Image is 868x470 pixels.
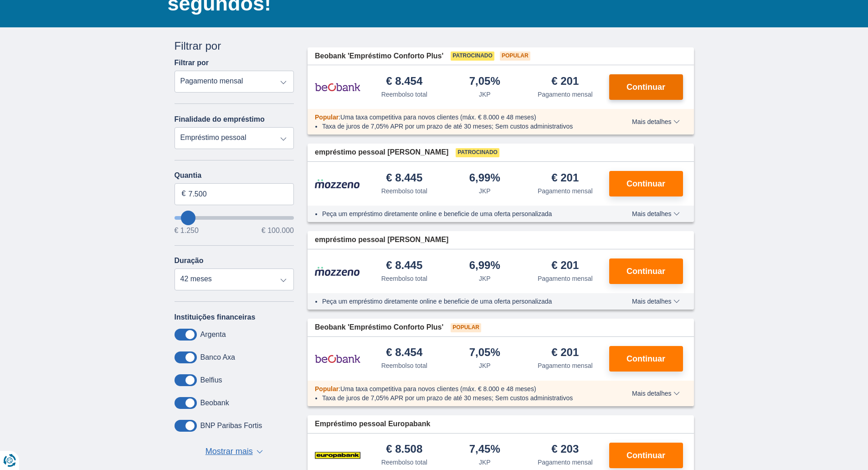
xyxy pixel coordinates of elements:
font: JKP [479,187,491,195]
button: Mostrar mais ▼ [203,445,266,458]
font: Continuar [627,354,665,363]
font: JKP [479,275,491,282]
input: queroPedirEmprestado [175,216,294,220]
font: Mais detalhes [632,298,671,305]
font: Popular [315,385,339,393]
img: produto.pl.alt Mozzeno [315,179,360,189]
font: 7,45% [469,443,500,455]
font: Uma taxa competitiva para novos clientes (máx. € 8.000 e 48 meses) [340,385,536,393]
button: Mais detalhes [625,118,686,125]
img: produto.pl.alt Europabank [315,444,360,467]
font: Continuar [627,83,665,92]
font: € 201 [551,75,579,87]
font: : [339,114,340,121]
font: 6,99% [469,259,500,271]
font: Beobank 'Empréstimo Conforto Plus' [315,323,443,331]
font: Peça um empréstimo diretamente online e beneficie de uma oferta personalizada [322,210,552,217]
font: Beobank 'Empréstimo Conforto Plus' [315,52,443,60]
font: Mais detalhes [632,118,671,125]
button: Mais detalhes [625,298,686,305]
font: Instituições financeiras [175,313,256,321]
font: JKP [479,459,491,466]
font: Mostrar mais [205,447,253,456]
button: Continuar [609,258,683,284]
button: Mais detalhes [625,390,686,397]
img: produto.pl.alt Beobank [315,76,360,98]
font: € 8.508 [386,443,422,455]
font: Argenta [200,331,226,338]
font: € 201 [551,346,579,358]
font: Continuar [627,179,665,188]
font: JKP [479,91,491,98]
font: Quantia [175,171,202,179]
font: Reembolso total [381,275,427,282]
font: Finalidade do empréstimo [175,115,265,123]
font: Banco Axa [200,353,236,361]
font: € [182,190,186,197]
font: 7,05% [469,75,500,87]
font: Beobank [200,399,229,407]
font: Reembolso total [381,459,427,466]
font: 6,99% [469,171,500,184]
font: Continuar [627,451,665,460]
button: Mais detalhes [625,210,686,217]
font: Patrocinado [457,149,498,155]
font: € 8.454 [386,75,422,87]
font: Popular [452,324,479,331]
font: € 1.250 [175,227,199,234]
font: Reembolso total [381,91,427,98]
font: Duração [175,257,204,264]
button: Continuar [609,346,683,372]
button: Continuar [609,171,683,196]
font: 7,05% [469,346,500,358]
font: Taxa de juros de 7,05% APR por um prazo de até 30 meses; Sem custos administrativos [322,394,573,402]
font: Pagamento mensal [538,275,593,282]
button: Continuar [609,443,683,468]
font: Empréstimo pessoal Europabank [315,420,430,428]
font: Mais detalhes [632,210,671,217]
img: produto.pl.alt Beobank [315,347,360,370]
font: Filtrar por [175,40,221,52]
font: € 203 [551,443,579,455]
font: € 8.445 [386,259,422,271]
font: BNP Paribas Fortis [200,422,262,429]
font: € 8.454 [386,346,422,358]
font: Popular [315,114,339,121]
font: Reembolso total [381,187,427,195]
font: Reembolso total [381,362,427,369]
font: Pagamento mensal [538,459,593,466]
font: € 201 [551,259,579,271]
font: € 100.000 [262,227,294,234]
font: Popular [502,52,529,59]
font: JKP [479,362,491,369]
font: Taxa de juros de 7,05% APR por um prazo de até 30 meses; Sem custos administrativos [322,123,573,130]
button: Continuar [609,74,683,100]
img: produto.pl.alt Mozzeno [315,266,360,276]
font: Patrocinado [452,52,493,59]
font: Peça um empréstimo diretamente online e beneficie de uma oferta personalizada [322,298,552,305]
font: Pagamento mensal [538,362,593,369]
font: Mais detalhes [632,390,671,397]
font: empréstimo pessoal [PERSON_NAME] [315,148,448,156]
font: ▼ [257,451,265,460]
font: Continuar [627,267,665,276]
font: Uma taxa competitiva para novos clientes (máx. € 8.000 e 48 meses) [340,114,536,121]
font: Pagamento mensal [538,91,593,98]
font: € 8.445 [386,171,422,184]
font: Pagamento mensal [538,187,593,195]
font: € 201 [551,171,579,184]
font: : [339,385,340,393]
font: Filtrar por [175,59,209,67]
font: Belfius [200,376,222,384]
font: empréstimo pessoal [PERSON_NAME] [315,236,448,243]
